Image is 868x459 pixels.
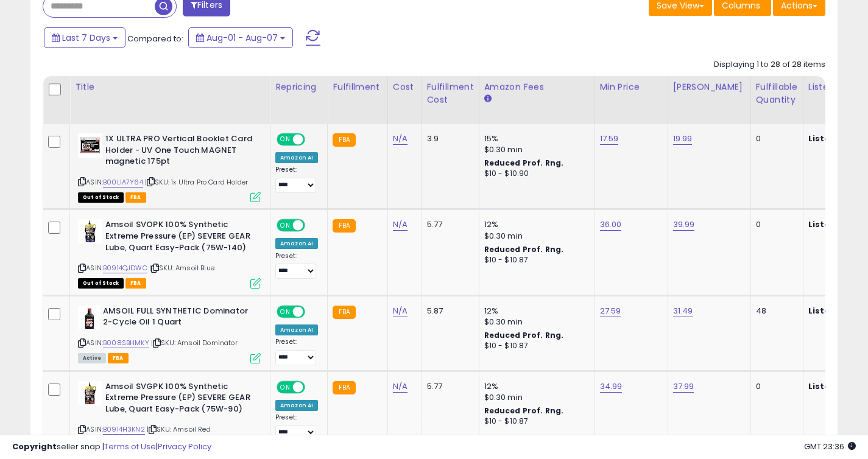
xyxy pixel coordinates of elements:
span: All listings that are currently out of stock and unavailable for purchase on Amazon [78,192,124,203]
b: Listed Price: [808,219,864,230]
span: ON [278,135,293,145]
a: N/A [393,380,408,393]
a: Terms of Use [104,441,156,452]
a: 36.00 [600,219,622,231]
span: | SKU: Amsoil Dominator [151,338,238,348]
a: B008SBHMKY [103,338,149,348]
div: Preset: [275,252,318,279]
small: FBA [333,219,355,233]
span: | SKU: Amsoil Blue [149,263,214,273]
div: $0.30 min [484,392,585,403]
span: All listings currently available for purchase on Amazon [78,353,106,363]
a: 27.59 [600,305,621,317]
a: N/A [393,219,408,231]
span: 2025-08-15 23:36 GMT [804,441,856,452]
span: FBA [108,353,129,363]
a: 19.99 [673,133,693,145]
div: 15% [484,133,585,144]
a: 17.59 [600,133,619,145]
b: Reduced Prof. Rng. [484,405,564,416]
span: OFF [303,220,323,231]
div: $10 - $10.87 [484,341,585,351]
div: Preset: [275,413,318,441]
div: Displaying 1 to 28 of 28 items [714,59,825,71]
span: | SKU: 1x Ultra Pro Card Holder [145,177,248,187]
div: $10 - $10.87 [484,416,585,427]
div: 48 [756,306,794,317]
span: Aug-01 - Aug-07 [206,32,278,44]
div: Min Price [600,81,663,94]
b: Listed Price: [808,305,864,317]
b: Amsoil SVGPK 100% Synthetic Extreme Pressure (EP) SEVERE GEAR Lube, Quart Easy-Pack (75W-90) [105,381,253,418]
small: Amazon Fees. [484,94,492,105]
div: Cost [393,81,417,94]
img: 41Q848pejuL._SL40_.jpg [78,219,102,244]
small: FBA [333,133,355,147]
a: 34.99 [600,380,623,393]
div: 5.77 [427,381,470,392]
img: 41T0QzRaYlL._SL40_.jpg [78,133,102,158]
a: 37.99 [673,380,694,393]
div: Amazon AI [275,400,318,411]
div: $10 - $10.87 [484,255,585,265]
div: Amazon AI [275,324,318,335]
img: 41PU-ZPPbdL._SL40_.jpg [78,306,100,330]
div: 5.77 [427,219,470,230]
div: ASIN: [78,133,261,201]
small: FBA [333,381,355,394]
b: Listed Price: [808,380,864,392]
b: Reduced Prof. Rng. [484,330,564,340]
div: 12% [484,219,585,230]
div: Repricing [275,81,322,94]
b: AMSOIL FULL SYNTHETIC Dominator 2-Cycle Oil 1 Quart [103,306,251,331]
div: Amazon AI [275,152,318,163]
div: 12% [484,381,585,392]
a: N/A [393,305,408,317]
div: ASIN: [78,219,261,287]
div: $0.30 min [484,231,585,242]
button: Last 7 Days [44,27,125,48]
b: Amsoil SVOPK 100% Synthetic Extreme Pressure (EP) SEVERE GEAR Lube, Quart Easy-Pack (75W-140) [105,219,253,256]
a: B00LIA7Y64 [103,177,143,187]
a: N/A [393,133,408,145]
div: ASIN: [78,306,261,362]
div: 12% [484,306,585,317]
span: OFF [303,306,323,317]
div: Title [75,81,265,94]
div: $0.30 min [484,144,585,155]
a: 39.99 [673,219,695,231]
span: FBA [125,192,146,203]
div: seller snap | | [12,441,211,453]
strong: Copyright [12,441,57,452]
div: Amazon AI [275,238,318,249]
div: Preset: [275,166,318,193]
span: OFF [303,135,323,145]
div: Fulfillment Cost [427,81,474,107]
div: Fulfillment [333,81,382,94]
div: 0 [756,133,794,144]
div: [PERSON_NAME] [673,81,746,94]
span: Compared to: [127,33,183,44]
span: ON [278,220,293,231]
div: 5.87 [427,306,470,317]
span: OFF [303,382,323,392]
b: Reduced Prof. Rng. [484,158,564,168]
span: All listings that are currently out of stock and unavailable for purchase on Amazon [78,278,124,289]
div: $10 - $10.90 [484,169,585,179]
span: ON [278,382,293,392]
div: $0.30 min [484,317,585,328]
b: Listed Price: [808,133,864,144]
a: Privacy Policy [158,441,211,452]
div: Preset: [275,338,318,365]
div: Fulfillable Quantity [756,81,798,107]
b: Reduced Prof. Rng. [484,244,564,254]
span: ON [278,306,293,317]
b: 1X ULTRA PRO Vertical Booklet Card Holder - UV One Touch MAGNET magnetic 175pt [105,133,253,170]
img: 41qgiPHY5pL._SL40_.jpg [78,381,102,405]
div: 0 [756,381,794,392]
span: Last 7 Days [62,32,110,44]
div: 3.9 [427,133,470,144]
div: Amazon Fees [484,81,590,94]
small: FBA [333,306,355,319]
div: 0 [756,219,794,230]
